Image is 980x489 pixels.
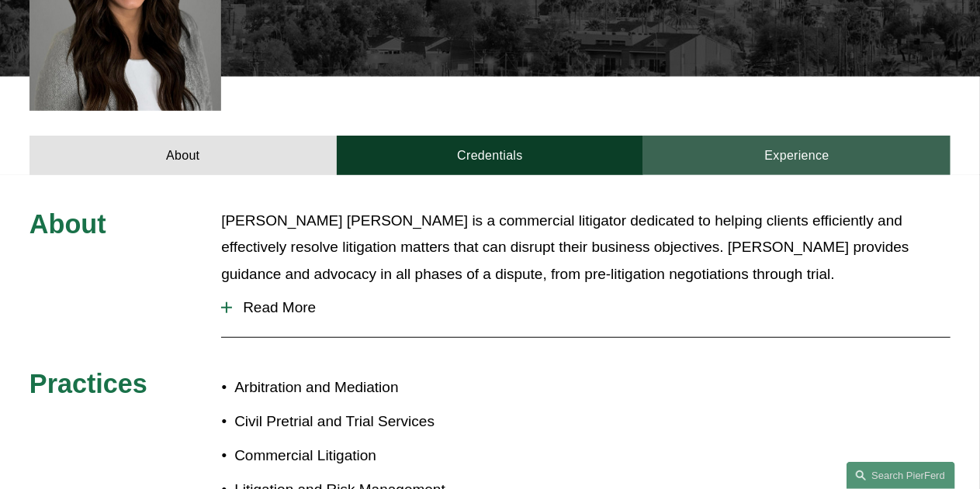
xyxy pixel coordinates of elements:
[234,443,490,469] p: Commercial Litigation
[234,408,490,435] p: Civil Pretrial and Trial Services
[643,136,951,175] a: Experience
[337,136,644,175] a: Credentials
[29,136,337,175] a: About
[221,208,951,288] p: [PERSON_NAME] [PERSON_NAME] is a commercial litigator dedicated to helping clients efficiently an...
[847,462,955,489] a: Search this site
[232,299,951,316] span: Read More
[234,374,490,401] p: Arbitration and Mediation
[29,369,147,398] span: Practices
[221,288,951,328] button: Read More
[29,209,106,239] span: About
